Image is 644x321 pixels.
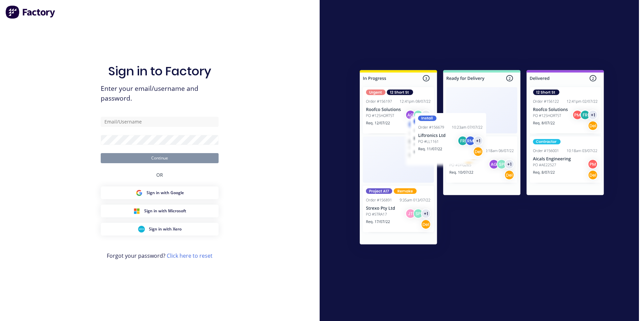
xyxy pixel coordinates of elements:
img: Xero Sign in [138,226,145,233]
h1: Sign in to Factory [108,64,211,78]
img: Google Sign in [136,189,142,196]
button: Microsoft Sign inSign in with Microsoft [101,205,219,217]
button: Google Sign inSign in with Google [101,186,219,199]
span: Enter your email/username and password. [101,84,219,103]
a: Click here to reset [167,252,213,259]
span: Forgot your password? [107,252,213,260]
span: Sign in with Microsoft [144,208,186,214]
img: Microsoft Sign in [133,208,140,214]
input: Email/Username [101,117,219,127]
span: Sign in with Xero [149,226,182,232]
span: Sign in with Google [147,190,184,196]
button: Xero Sign inSign in with Xero [101,223,219,236]
img: Factory [5,5,56,19]
img: Sign in [345,57,619,260]
button: Continue [101,153,219,163]
div: OR [156,163,163,186]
